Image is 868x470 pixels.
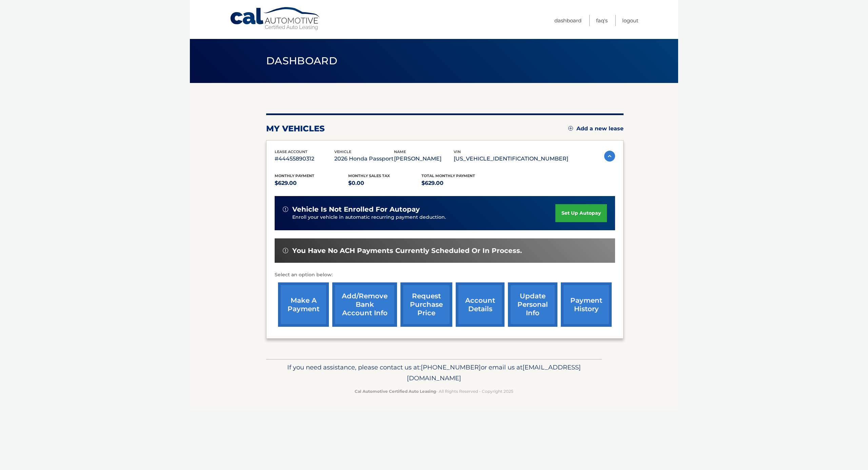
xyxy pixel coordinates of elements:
[332,282,397,327] a: Add/Remove bank account info
[394,154,454,164] p: [PERSON_NAME]
[292,247,522,255] span: You have no ACH payments currently scheduled or in process.
[407,363,581,382] span: [EMAIL_ADDRESS][DOMAIN_NAME]
[292,214,555,221] p: Enroll your vehicle in automatic recurring payment deduction.
[334,149,351,154] span: vehicle
[554,15,581,26] a: Dashboard
[334,154,394,164] p: 2026 Honda Passport
[283,248,288,253] img: alert-white.svg
[271,388,597,395] p: - All Rights Reserved - Copyright 2025
[622,15,638,26] a: Logout
[271,362,597,384] p: If you need assistance, please contact us at: or email us at
[400,282,452,327] a: request purchase price
[508,282,557,327] a: update personal info
[348,178,422,188] p: $0.00
[348,173,390,178] span: Monthly sales Tax
[355,389,436,394] strong: Cal Automotive Certified Auto Leasing
[230,7,321,31] a: Cal Automotive
[275,149,308,154] span: lease account
[292,205,420,214] span: vehicle is not enrolled for autopay
[555,204,607,222] a: set up autopay
[454,154,568,164] p: [US_VEHICLE_IDENTIFICATION_NUMBER]
[266,124,325,134] h2: my vehicles
[454,149,461,154] span: vin
[275,271,615,279] p: Select an option below:
[604,151,615,162] img: accordion-active.svg
[275,178,348,188] p: $629.00
[596,15,608,26] a: FAQ's
[283,207,288,212] img: alert-white.svg
[561,282,612,327] a: payment history
[275,154,334,164] p: #44455890312
[275,173,314,178] span: Monthly Payment
[421,178,495,188] p: $629.00
[421,173,475,178] span: Total Monthly Payment
[456,282,505,327] a: account details
[278,282,329,327] a: make a payment
[568,126,573,131] img: add.svg
[266,55,337,67] span: Dashboard
[421,363,481,371] span: [PHONE_NUMBER]
[568,125,624,132] a: Add a new lease
[394,149,406,154] span: name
